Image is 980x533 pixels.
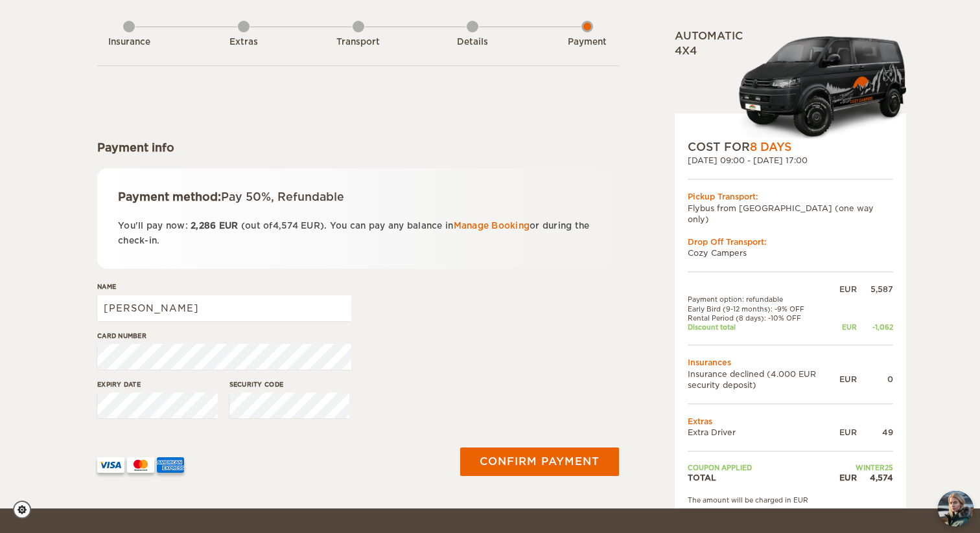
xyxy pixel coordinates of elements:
div: 4,574 [857,473,893,484]
div: -1,062 [857,323,893,332]
td: Flybus from [GEOGRAPHIC_DATA] (one way only) [688,203,893,225]
span: EUR [219,221,239,231]
div: 5,587 [857,284,893,295]
img: Freyja at Cozy Campers [938,491,974,527]
td: Insurances [688,357,893,369]
div: EUR [839,323,857,332]
label: Expiry date [97,380,218,389]
div: COST FOR [688,139,893,155]
div: 49 [857,427,893,438]
div: 0 [857,374,893,385]
span: 8 Days [750,141,791,153]
div: Insurance [93,36,165,49]
label: Security code [229,380,350,389]
td: Coupon applied [688,463,839,472]
div: Payment method: [118,189,598,205]
div: EUR [839,427,857,438]
p: You'll pay now: (out of ). You can pay any balance in or during the check-in. [118,218,598,249]
div: Extras [208,36,279,49]
span: Pay 50%, Refundable [221,190,344,203]
img: mastercard [127,457,154,473]
td: Extra Driver [688,427,839,438]
div: Payment info [97,140,619,155]
div: Transport [323,36,394,49]
td: Rental Period (8 days): -10% OFF [688,313,839,323]
td: WINTER25 [839,463,893,472]
td: Cozy Campers [688,247,893,258]
span: 2,286 [191,221,216,231]
td: Insurance declined (4.000 EUR security deposit) [688,369,839,391]
img: Cozy-3.png [727,33,906,139]
td: Discount total [688,323,839,332]
div: EUR [839,284,857,295]
img: VISA [97,457,124,473]
div: The amount will be charged in EUR [688,495,893,505]
label: Card number [97,331,351,341]
div: Details [437,36,508,49]
td: Extras [688,416,893,427]
div: Drop Off Transport: [688,236,893,247]
td: Early Bird (9-12 months): -9% OFF [688,304,839,313]
img: AMEX [157,457,184,473]
a: Manage Booking [454,221,530,231]
td: TOTAL [688,473,839,484]
div: Payment [552,36,623,49]
label: Name [97,282,351,291]
span: EUR [301,221,320,231]
div: Pickup Transport: [688,192,893,203]
div: Automatic 4x4 [675,29,906,139]
div: EUR [839,374,857,385]
a: Cookie settings [13,501,40,519]
div: [DATE] 09:00 - [DATE] 17:00 [688,155,893,166]
span: 4,574 [273,221,298,231]
button: Confirm payment [460,448,619,476]
td: Payment option: refundable [688,295,839,304]
button: chat-button [938,491,974,527]
div: EUR [839,473,857,484]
